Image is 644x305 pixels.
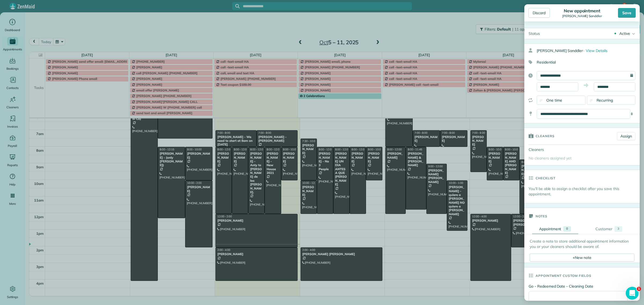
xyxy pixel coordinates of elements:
div: Active [619,31,630,36]
span: · [583,48,584,53]
h3: Notes [536,208,547,224]
h3: Appointment custom fields [536,267,591,284]
span: + [573,255,575,260]
p: Create a note to store additional appointment information you or your cleaners should be aware of. [530,239,634,249]
input: Recurring [590,99,593,103]
div: Residential [524,58,635,67]
p: You’ll be able to assign a checklist after you save this appointment. [529,186,640,197]
div: Customer [595,226,612,232]
span: One time [546,98,562,103]
a: +New note [530,254,634,262]
div: 3 [614,226,622,232]
div: Save [618,8,636,18]
div: New appointment [561,8,603,13]
div: Discard [528,8,550,18]
h3: Cleaners [536,128,555,144]
div: 0 [563,226,571,232]
span: View Details [586,48,608,53]
span: 1 [637,287,641,291]
div: Status [524,28,544,39]
div: New note [530,254,634,262]
span: No cleaners assigned yet [529,156,572,161]
iframe: Intercom live chat [626,287,639,300]
label: Go - Redeemed Date - Cleaning Date [529,284,593,289]
h3: Checklist [536,170,555,186]
span: Recurring [597,98,613,103]
input: One time [540,99,543,103]
div: [PERSON_NAME] Sanddler [537,46,640,55]
a: Assign [617,132,635,140]
div: Cleaners [524,145,562,154]
div: Appointment [539,226,561,232]
div: [PERSON_NAME] Sanddler [561,14,603,18]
